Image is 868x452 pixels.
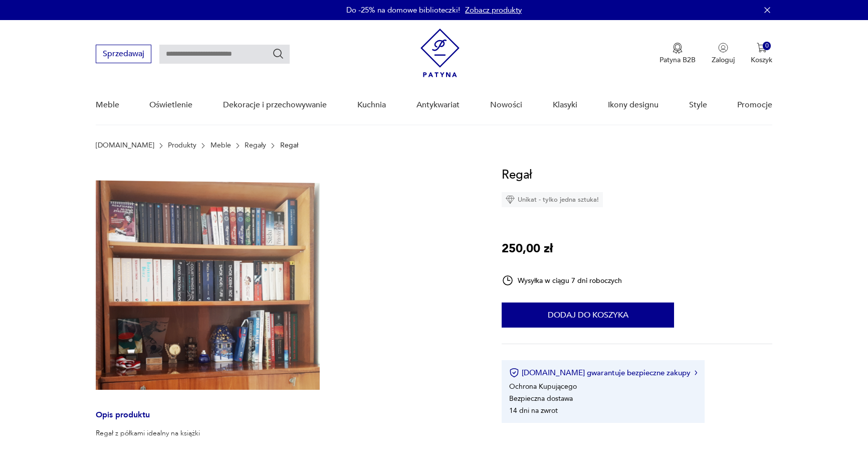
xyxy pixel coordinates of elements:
li: Ochrona Kupującego [509,382,577,391]
a: Dekoracje i przechowywanie [223,86,327,124]
button: Zaloguj [712,43,735,65]
a: Ikona medaluPatyna B2B [660,43,696,65]
p: Do -25% na domowe biblioteczki! [346,5,460,15]
div: Wysyłka w ciągu 7 dni roboczych [502,274,622,286]
img: Ikona koszyka [757,43,767,53]
p: Patyna B2B [660,55,696,65]
a: Kuchnia [357,86,386,124]
img: Zdjęcie produktu Regał [96,166,320,390]
p: 250,00 zł [502,239,553,258]
a: Zobacz produkty [465,5,522,15]
a: Meble [96,86,119,124]
button: 0Koszyk [751,43,772,65]
img: Ikona medalu [673,43,683,54]
li: 14 dni na zwrot [509,406,558,415]
img: Ikona strzałki w prawo [695,370,698,375]
a: Klasyki [553,86,577,124]
a: Sprzedawaj [96,51,151,58]
img: Ikonka użytkownika [718,43,728,53]
a: Oświetlenie [149,86,192,124]
h1: Regał [502,166,532,185]
a: Regały [245,141,266,149]
a: Style [689,86,707,124]
p: Regał z półkami idealny na książki [96,428,321,438]
button: Dodaj do koszyka [502,303,674,328]
p: Zaloguj [712,55,735,65]
img: Ikona diamentu [506,195,515,204]
img: Patyna - sklep z meblami i dekoracjami vintage [420,29,460,77]
div: 0 [763,42,771,50]
button: Szukaj [272,48,284,60]
p: Regał [280,141,298,149]
img: Ikona certyfikatu [509,368,519,378]
a: Meble [210,141,231,149]
a: [DOMAIN_NAME] [96,141,154,149]
div: Unikat - tylko jedna sztuka! [502,192,603,207]
li: Bezpieczna dostawa [509,394,573,403]
h3: Opis produktu [96,412,478,428]
button: Patyna B2B [660,43,696,65]
a: Antykwariat [416,86,460,124]
a: Nowości [490,86,522,124]
a: Ikony designu [608,86,659,124]
button: [DOMAIN_NAME] gwarantuje bezpieczne zakupy [509,368,697,378]
button: Sprzedawaj [96,45,151,63]
p: Koszyk [751,55,772,65]
a: Promocje [737,86,772,124]
a: Produkty [168,141,196,149]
